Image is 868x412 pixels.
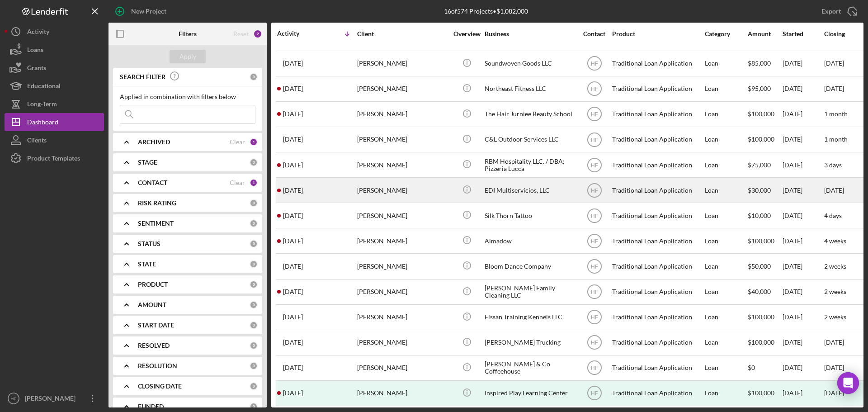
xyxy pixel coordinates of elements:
[138,403,164,410] b: FUNDED
[485,254,575,278] div: Bloom Dance Company
[108,2,175,20] button: New Project
[5,41,104,59] a: Loans
[233,30,249,38] div: Reset
[250,321,258,329] div: 0
[444,8,528,15] div: 16 of 574 Projects • $1,082,000
[5,95,104,113] a: Long-Term
[824,59,844,67] time: [DATE]
[612,229,703,253] div: Traditional Loan Application
[170,50,206,63] button: Apply
[250,260,258,268] div: 0
[485,128,575,152] div: C&L Outdoor Services LLC
[138,199,176,207] b: RISK RATING
[357,305,448,329] div: [PERSON_NAME]
[5,59,104,77] button: Grants
[783,153,823,177] div: [DATE]
[783,102,823,126] div: [DATE]
[357,30,448,38] div: Client
[357,331,448,355] div: [PERSON_NAME]
[250,73,258,81] div: 0
[131,2,166,20] div: New Project
[783,52,823,76] div: [DATE]
[837,372,859,394] div: Open Intercom Messenger
[748,331,782,355] div: $100,000
[138,138,170,146] b: ARCHIVED
[591,187,598,194] text: HF
[705,356,747,380] div: Loan
[5,77,104,95] a: Educational
[824,186,844,194] time: [DATE]
[705,280,747,304] div: Loan
[11,396,17,401] text: HF
[748,128,782,152] div: $100,000
[283,110,303,118] time: 2025-08-19 00:13
[705,128,747,152] div: Loan
[27,59,46,79] div: Grants
[705,178,747,202] div: Loan
[485,381,575,405] div: Inspired Play Learning Center
[138,159,157,166] b: STAGE
[5,149,104,167] button: Product Templates
[705,331,747,355] div: Loan
[27,131,47,152] div: Clients
[705,254,747,278] div: Loan
[138,179,167,186] b: CONTACT
[357,254,448,278] div: [PERSON_NAME]
[612,305,703,329] div: Traditional Loan Application
[250,219,258,227] div: 0
[612,128,703,152] div: Traditional Loan Application
[612,102,703,126] div: Traditional Loan Application
[179,30,197,38] b: Filters
[783,381,823,405] div: [DATE]
[357,52,448,76] div: [PERSON_NAME]
[138,240,160,247] b: STATUS
[138,362,177,369] b: RESOLUTION
[485,77,575,101] div: Northeast Fitness LLC
[230,138,245,146] div: Clear
[591,238,598,244] text: HF
[357,356,448,380] div: [PERSON_NAME]
[824,85,844,92] time: [DATE]
[283,212,303,219] time: 2025-08-07 05:22
[748,52,782,76] div: $85,000
[591,340,598,346] text: HF
[748,254,782,278] div: $50,000
[612,381,703,405] div: Traditional Loan Application
[5,23,104,41] button: Activity
[591,111,598,118] text: HF
[27,41,43,61] div: Loans
[824,364,844,371] time: [DATE]
[824,313,846,321] time: 2 weeks
[250,158,258,166] div: 0
[138,322,174,329] b: START DATE
[357,204,448,227] div: [PERSON_NAME]
[705,77,747,101] div: Loan
[748,280,782,304] div: $40,000
[485,356,575,380] div: [PERSON_NAME] & Co Coffeehouse
[138,301,166,308] b: AMOUNT
[783,128,823,152] div: [DATE]
[277,30,317,37] div: Activity
[705,153,747,177] div: Loan
[591,314,598,321] text: HF
[357,229,448,253] div: [PERSON_NAME]
[250,138,258,146] div: 1
[27,149,80,170] div: Product Templates
[485,305,575,329] div: Fissan Training Kennels LLC
[485,52,575,76] div: Soundwoven Goods LLC
[485,178,575,202] div: EDI Multiservicios, LLC
[748,204,782,227] div: $10,000
[357,128,448,152] div: [PERSON_NAME]
[138,260,156,268] b: STATE
[591,137,598,143] text: HF
[612,52,703,76] div: Traditional Loan Application
[705,204,747,227] div: Loan
[705,102,747,126] div: Loan
[824,338,844,346] time: [DATE]
[357,280,448,304] div: [PERSON_NAME]
[250,362,258,370] div: 0
[783,356,823,380] div: [DATE]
